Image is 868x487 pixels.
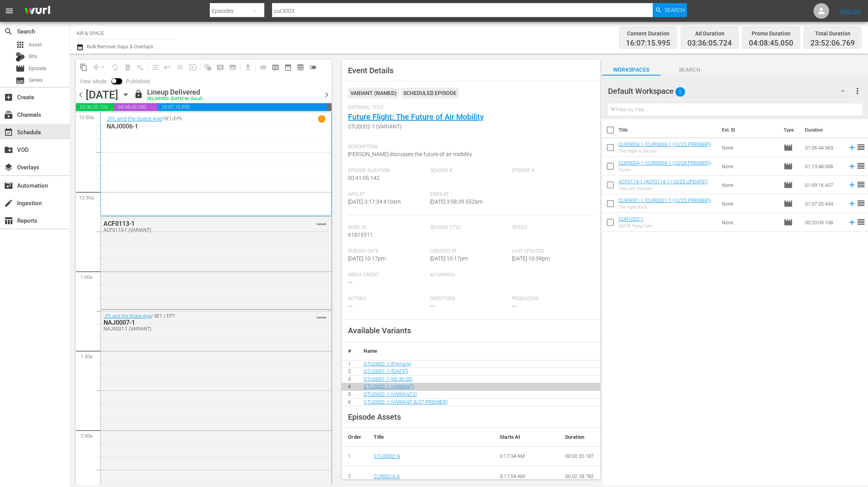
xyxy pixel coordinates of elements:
span: Series [29,76,43,84]
th: Type [779,119,800,141]
div: Bits [16,52,25,62]
span: Automation [4,181,13,190]
td: 01:09:16.407 [802,176,845,194]
th: Duration [800,119,847,141]
a: JPL and the Space Age [107,116,162,122]
span: reorder [856,180,866,189]
span: Revert to Primary Episode [162,61,174,74]
div: ACF0113-1 (VARIANT) [104,227,289,233]
th: Title [367,428,494,447]
td: 00:02:28.782 [559,466,600,487]
svg: Add to Schedule [848,218,856,227]
td: None [719,194,780,213]
span: Copy Lineup [77,61,90,74]
th: # [342,342,357,360]
span: 5 [675,84,685,100]
td: 2 [342,368,357,376]
p: SE1 / [164,116,174,121]
span: [DATE] 3:58:39.552am [430,199,483,205]
td: 3:17:54 AM [494,466,559,487]
td: None [719,157,780,176]
span: 23:52:06.769 [810,39,855,48]
span: 00:07:53.231 [328,103,332,111]
span: Episode [784,218,793,227]
span: Directors [430,296,508,302]
span: preview_outlined [297,63,304,71]
span: Episode Duration [348,168,426,174]
div: Scheduled Episode [401,88,459,98]
span: 04:08:45.050 [749,39,793,48]
td: 01:06:44.963 [802,138,845,157]
a: STU0002-1 (VARIANT 8/27 PREMIER) [364,399,447,405]
span: Search [661,65,719,75]
div: DELIVERED: [DATE] 4a (local) [147,97,203,102]
span: Asset [16,40,25,49]
span: Workspaces [602,65,661,75]
span: Producers [512,296,590,302]
img: ans4CAIJ8jUAAAAAAAAAAAAAAAAAAAAAAAAgQb4GAAAAAAAAAAAAAAAAAAAAAAAAJMjXAAAAAAAAAAAAAAAAAAAAAAAAgAT5G... [19,2,56,20]
div: The Fight Back [618,205,711,210]
span: 03:36:05.724 [76,103,114,111]
span: calendar_view_week_outlined [272,63,279,71]
span: Fill episodes with ad slates [174,61,186,74]
a: CUR1025-1 [618,216,643,222]
span: External Title [348,105,590,111]
div: Total Duration [810,28,855,39]
svg: Add to Schedule [848,143,856,152]
td: 6 [342,398,357,406]
span: Search [4,27,13,36]
span: Episode [784,143,793,152]
span: [DATE] 10:17pm [430,255,468,262]
td: None [719,176,780,194]
div: Ad Duration [687,28,732,39]
button: Search [653,3,687,17]
span: reorder [856,161,866,171]
div: [DATE] Flying Cars [618,223,653,229]
span: Series [16,76,25,85]
td: 4 [342,383,357,391]
span: Channels [4,110,13,120]
a: Sign Out [840,8,861,14]
div: NAJ0007-1 (VARIANT) [104,326,289,332]
td: 1 [342,447,367,467]
div: Lineup Delivered [147,88,203,97]
span: chevron_left [76,90,86,100]
span: [DATE] 3:17:34.410am [348,199,401,205]
th: Name [357,342,600,360]
span: Actors [348,296,426,302]
a: STU0002-1 (VARIANT) [364,383,414,389]
span: Bits [29,53,37,60]
div: Fusion [618,167,711,172]
span: View Mode: [76,78,111,84]
div: ACF0113-1 [104,220,289,227]
p: EP6 [174,116,182,121]
td: 5 [342,390,357,398]
span: [DATE] 10:39pm [512,255,550,262]
span: [DATE] 10:17pm [348,255,386,262]
td: 01:13:48.008 [802,157,845,176]
span: Publish Date [348,248,426,255]
a: JPL and the Space Age [104,313,151,319]
span: 16:07:15.995 [626,39,670,48]
span: Series [512,225,590,231]
span: Episode [784,199,793,208]
td: 3:17:34 AM [494,447,559,467]
th: Title [618,119,718,141]
span: Keywords [430,272,508,278]
svg: Add to Schedule [848,162,856,171]
span: Episode [29,65,46,72]
a: CUR3001-1 (CUR3001-1 (10/25 PREMIER)) [618,197,711,203]
a: STU0002-N [374,453,400,459]
span: 61815311 [348,232,373,238]
div: [DATE] [86,88,118,101]
a: STU0002-1 (Primary) [364,361,411,367]
span: Create [4,93,13,102]
p: / [162,116,164,121]
span: Search [664,3,685,17]
td: 00:20:09.108 [802,213,845,232]
div: VARIANT ( NAMED ) [348,88,399,98]
a: ACF0114-1 (ACF0114-1 (10/25 UPDATE)) [618,179,708,185]
span: Bulk Remove Gaps & Overlaps [86,44,153,49]
th: Order [342,428,367,447]
span: Created At [430,248,508,255]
